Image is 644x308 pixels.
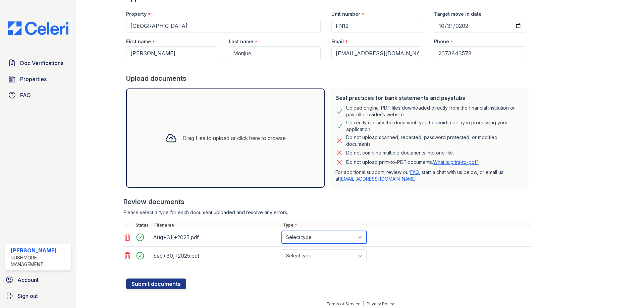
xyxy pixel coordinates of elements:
a: Account [3,273,74,287]
a: FAQ [5,88,71,102]
div: | [363,301,364,306]
label: First name [126,38,151,45]
div: Do not combine multiple documents into one file. [346,149,454,157]
p: For additional support, review our , start a chat with us below, or email us at [335,169,523,182]
button: Submit documents [126,279,186,289]
img: CE_Logo_Blue-a8612792a0a2168367f1c8372b55b34899dd931a85d93a1a3d3e32e68fde9ad4.png [3,21,74,35]
div: Review documents [123,197,531,206]
div: Correctly classify the document type to avoid a delay in processing your application. [346,119,523,133]
div: Filename [153,223,282,228]
label: Phone [434,38,449,45]
div: Upload original PDF files downloaded directly from the financial institution or payroll provider’... [346,105,523,118]
a: Terms of Service [326,301,361,306]
p: Do not upload print-to-PDF documents. [346,159,479,166]
span: Sign out [17,292,38,300]
span: FAQ [20,91,31,99]
div: Do not upload scanned, redacted, password protected, or modified documents. [346,134,523,147]
a: Doc Verifications [5,56,71,70]
div: Please select a type for each document uploaded and resolve any errors. [123,209,531,216]
div: Sep+30,+2025.pdf [153,250,279,261]
span: Properties [20,75,47,83]
a: Properties [5,72,71,86]
div: Status [134,223,153,228]
label: Target move in date [434,11,482,17]
span: Account [17,276,39,284]
div: Upload documents [126,74,531,83]
a: What is print-to-pdf? [433,159,479,165]
a: Privacy Policy [367,301,394,306]
div: Aug+31,+2025.pdf [153,232,279,243]
a: Sign out [3,289,74,303]
label: Last name [229,38,253,45]
div: [PERSON_NAME] [11,246,68,254]
span: Doc Verifications [20,59,63,67]
label: Email [331,38,344,45]
div: Best practices for bank statements and paystubs [335,94,523,102]
label: Property [126,11,147,17]
a: FAQ [410,169,419,175]
div: Rushmore Management [11,254,68,268]
label: Unit number [331,11,360,17]
div: Type [282,223,531,228]
div: Drag files to upload or click here to browse [182,134,286,142]
a: [EMAIL_ADDRESS][DOMAIN_NAME] [339,176,417,182]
